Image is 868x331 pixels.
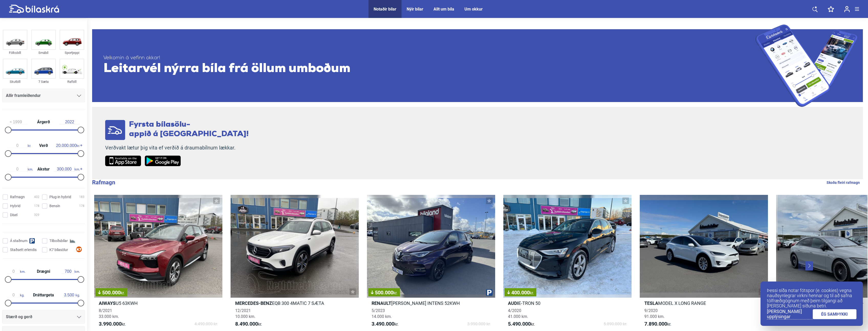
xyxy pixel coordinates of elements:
span: kr. [99,321,126,327]
b: 3.490.000 [372,321,394,327]
span: 4.490.000 kr. [194,321,218,327]
img: user-login.svg [844,6,850,12]
span: 178 [34,203,39,209]
span: kr. [235,321,262,327]
span: kr. [508,321,535,327]
span: 8/2021 33.000 km. [99,308,119,319]
span: Á staðnum [10,238,27,244]
span: Tilboðsbílar [49,238,68,244]
span: 183 [79,194,84,200]
span: kg. [63,293,80,297]
span: Akstur [36,167,51,171]
p: Þessi síða notar fótspor (e. cookies) vegna nauðsynlegrar virkni hennar og til að safna tölfræðig... [767,288,856,308]
span: kr. [530,290,534,295]
div: 7 Sæta [31,79,56,85]
b: 3.990.000 [99,321,122,327]
b: Audi [508,300,518,306]
b: Mercedes-Benz [235,300,272,306]
span: km. [62,269,80,274]
span: Fyrsta bílasölu- appið á [GEOGRAPHIC_DATA]! [129,121,249,138]
h2: U5 63KWH [94,300,222,306]
div: Skutbíll [3,79,27,85]
span: 3.990.000 kr. [467,321,491,327]
span: kr. [121,290,125,295]
span: 400.000 [507,290,534,295]
b: Aiways [99,300,116,306]
span: Velkomin á vefinn okkar! [103,55,755,61]
h2: [PERSON_NAME] INTENS 52KWH [367,300,495,306]
span: Leitarvél nýrra bíla frá öllum umboðum [103,61,755,77]
span: Árgerð [36,120,51,124]
span: Bensín [49,203,60,209]
a: Velkomin á vefinn okkar!Leitarvél nýrra bíla frá öllum umboðum [92,24,863,107]
span: Dráttargeta [32,293,55,297]
a: Allt um bíla [433,7,454,12]
span: 5.890.000 kr. [604,321,627,327]
span: 9/2020 91.000 km. [644,308,665,319]
span: K7 bílasölur [49,247,68,253]
b: Rafmagn [92,179,115,186]
a: Skoða fleiri rafmagn [827,179,860,186]
a: Nýir bílar [407,7,423,12]
span: km. [7,167,33,172]
span: kr. [7,143,31,148]
a: Notaðir bílar [374,7,396,12]
span: Verð [38,144,49,148]
div: Sportjeppi [60,50,84,56]
button: Previous [798,261,806,270]
p: Verðvakt lætur þig vita ef verðið á draumabílnum lækkar. [105,145,249,151]
span: 402 [34,194,39,200]
span: Stærð og gerð [6,313,32,320]
span: Rafmagn [10,194,25,200]
span: 4/2020 41.000 km. [508,308,528,319]
div: Rafbíll [60,79,84,85]
b: 16.900.000 [781,321,806,327]
span: Allir framleiðendur [6,92,41,99]
span: Dísel [10,212,17,218]
span: 329 [34,212,39,218]
span: kr. [372,321,398,327]
span: kr. [644,321,671,327]
button: Next [805,261,813,270]
span: 178 [79,203,84,209]
span: 5/2023 14.000 km. [372,308,392,319]
span: 500.000 [98,290,125,295]
b: 8.490.000 [235,321,258,327]
div: Fólksbíll [3,50,27,56]
a: ÉG SAMÞYKKI [813,309,857,319]
b: 5.490.000 [508,321,531,327]
span: Hybrid [10,203,20,209]
a: [PERSON_NAME] upplýsingar [767,309,813,319]
span: kg. [7,293,24,297]
h2: EQB 300 4MATIC 7 SÆTA [231,300,359,306]
div: Smábíl [31,50,56,56]
span: km. [54,167,80,172]
h2: E-TRON 50 [503,300,632,306]
span: km. [7,269,25,274]
a: Um okkur [464,7,483,12]
span: kr. [393,290,397,295]
b: Tesla [644,300,658,306]
span: Drægni [36,269,51,274]
span: Plug-in hybrid [49,194,71,200]
b: 7.890.000 [644,321,667,327]
span: 12/2021 10.000 km. [235,308,255,319]
span: Staðsett erlendis [10,247,37,253]
span: 500.000 [371,290,397,295]
span: kr. [56,143,80,148]
h2: MODEL X LONG RANGE [640,300,768,306]
b: Renault [372,300,391,306]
